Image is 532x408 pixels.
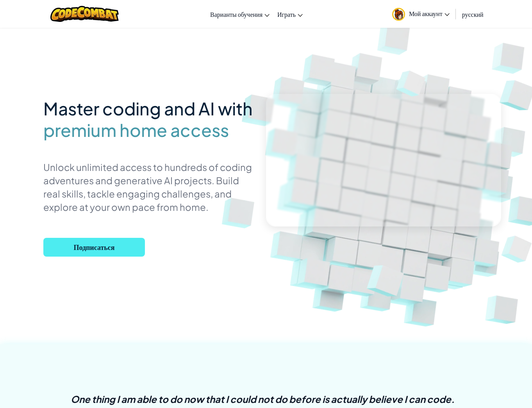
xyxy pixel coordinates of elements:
span: Играть [277,10,296,18]
img: CodeCombat logo [50,6,119,22]
span: русский [462,10,484,18]
img: avatar [392,8,405,21]
span: Варианты обучения [210,10,262,18]
button: Подписаться [43,238,145,257]
p: One thing I am able to do now that I could not do before is actually believe I can code. [71,392,455,406]
span: Master coding and AI with [43,97,253,119]
img: Overlap cubes [385,58,440,108]
img: Overlap cubes [352,243,423,313]
span: Мой аккаунт [409,9,450,18]
a: Мой аккаунт [388,2,453,26]
a: Играть [273,4,307,25]
span: premium home access [43,119,229,141]
p: Unlock unlimited access to hundreds of coding adventures and generative AI projects. Build real s... [43,160,254,214]
a: русский [458,4,487,25]
a: Варианты обучения [206,4,273,25]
